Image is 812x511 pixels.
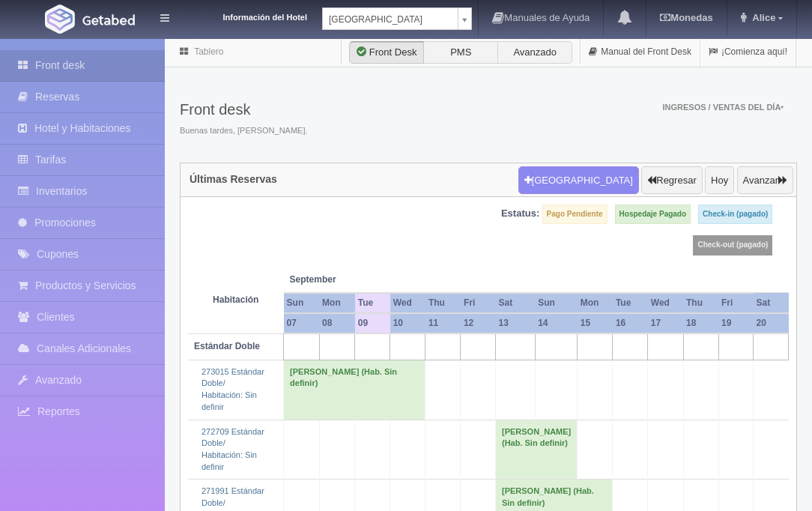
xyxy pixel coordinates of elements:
[284,293,320,313] th: Sun
[284,360,425,420] td: [PERSON_NAME] (Hab. Sin definir)
[613,293,648,313] th: Tue
[613,313,648,333] th: 16
[700,37,796,67] a: ¡Comienza aquí!
[662,103,784,112] span: Ingresos / Ventas del día
[754,293,789,313] th: Sat
[648,293,683,313] th: Wed
[693,235,772,255] label: Check-out (pagado)
[202,427,264,471] a: 272709 Estándar Doble/Habitación: Sin definir
[683,293,718,313] th: Thu
[641,166,702,195] button: Regresar
[190,174,277,185] h4: Últimas Reservas
[683,313,718,333] th: 18
[495,313,535,333] th: 13
[187,7,307,24] dt: Información del Hotel
[718,313,754,333] th: 19
[180,101,308,118] h3: Front desk
[329,8,452,31] span: [GEOGRAPHIC_DATA]
[581,37,700,67] a: Manual del Front Desk
[355,313,390,333] th: 09
[423,41,498,64] label: PMS
[698,205,772,224] label: Check-in (pagado)
[518,166,639,195] button: [GEOGRAPHIC_DATA]
[425,293,461,313] th: Thu
[82,14,135,25] img: Getabed
[390,313,425,333] th: 10
[660,12,712,23] b: Monedas
[578,313,613,333] th: 15
[461,293,496,313] th: Fri
[542,205,608,224] label: Pago Pendiente
[319,313,355,333] th: 08
[495,420,577,480] td: [PERSON_NAME] (Hab. Sin definir)
[45,4,75,34] img: Getabed
[355,293,390,313] th: Tue
[290,273,349,286] span: September
[535,313,578,333] th: 14
[349,41,424,64] label: Front Desk
[495,293,535,313] th: Sat
[461,313,496,333] th: 12
[213,294,258,305] strong: Habitación
[284,313,320,333] th: 07
[578,293,613,313] th: Mon
[425,313,461,333] th: 11
[202,367,264,411] a: 273015 Estándar Doble/Habitación: Sin definir
[194,341,260,351] b: Estándar Doble
[180,125,308,137] span: Buenas tardes, [PERSON_NAME].
[718,293,754,313] th: Fri
[322,7,472,30] a: [GEOGRAPHIC_DATA]
[501,207,539,221] label: Estatus:
[648,313,683,333] th: 17
[390,293,425,313] th: Wed
[705,166,734,195] button: Hoy
[754,313,789,333] th: 20
[497,41,572,64] label: Avanzado
[748,12,775,23] span: Alice
[737,166,793,195] button: Avanzar
[194,46,223,57] a: Tablero
[535,293,578,313] th: Sun
[319,293,355,313] th: Mon
[615,205,691,224] label: Hospedaje Pagado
